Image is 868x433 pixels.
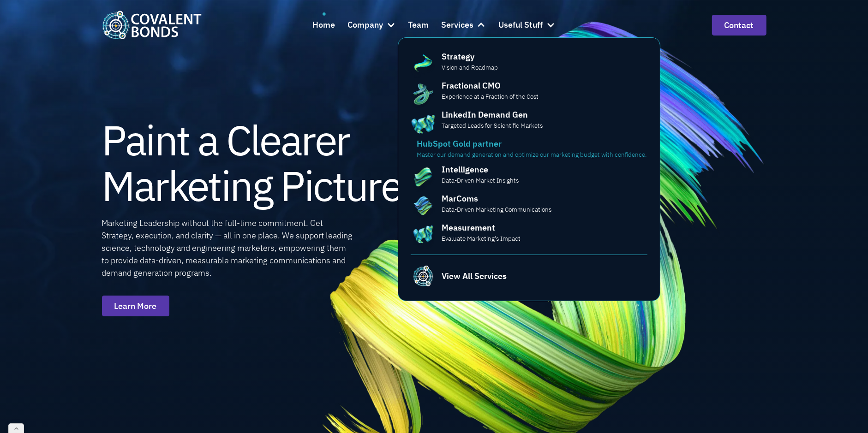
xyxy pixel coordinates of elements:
a: Covalent Bonds Teal FaviconView All Services [411,255,647,288]
iframe: Chat Widget [727,333,868,433]
a: contact [712,15,766,36]
a: Learn More [102,296,169,316]
div: Services [442,18,474,32]
p: Vision and Roadmap [442,63,498,72]
div: Useful Stuff [499,18,543,32]
a: HubSpot Gold partnerMaster our demand generation and optimize our marketing budget with confidence. [411,137,647,159]
div: Measurement [442,221,496,234]
a: IntelligenceData-Driven Market Insights [411,163,647,188]
a: home [102,11,202,39]
div: Useful Stuff [499,12,556,37]
nav: Services [398,37,660,301]
a: Team [408,12,429,37]
p: Experience at a Fraction of the Cost [442,92,539,101]
div: Company [348,12,396,37]
div: LinkedIn Demand Gen [442,108,528,121]
img: Covalent Bonds White / Teal Logo [102,11,202,39]
div: Fractional CMO [442,79,501,92]
div: View All Services [442,270,507,282]
div: Strategy [442,50,475,63]
p: Data-Driven Market Insights [442,176,519,185]
div: Services [442,12,486,37]
div: Intelligence [442,163,489,176]
p: Master our demand generation and optimize our marketing budget with confidence. [417,150,647,159]
a: MarComsData-Driven Marketing Communications [411,192,647,217]
a: LinkedIn Demand GenTargeted Leads for Scientific Markets [411,108,647,133]
div: Marketing Leadership without the full-time commitment. Get Strategy, execution, and clarity — all... [102,217,354,279]
a: MeasurementEvaluate Marketing's Impact [411,221,647,246]
p: Evaluate Marketing's Impact [442,234,521,243]
a: StrategyVision and Roadmap [411,50,647,75]
div: Company [348,18,383,32]
h1: Paint a Clearer Marketing Picture [102,117,402,208]
div: Team [408,18,429,32]
div: Home [313,18,335,32]
p: Data-Driven Marketing Communications [442,205,552,214]
div: HubSpot Gold partner [417,137,502,150]
a: Fractional CMOExperience at a Fraction of the Cost [411,79,647,104]
p: Targeted Leads for Scientific Markets [442,121,543,130]
div: MarComs [442,192,479,205]
img: Covalent Bonds Teal Favicon [411,263,436,288]
a: Home [313,12,335,37]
